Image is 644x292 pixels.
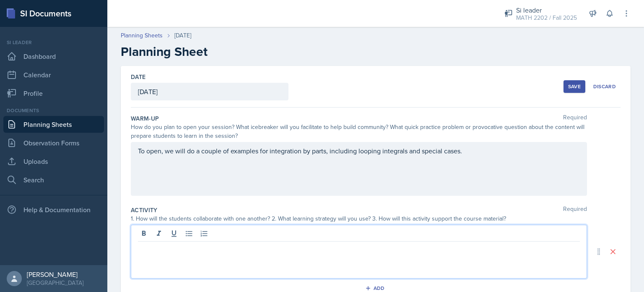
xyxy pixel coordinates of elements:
[3,85,104,102] a: Profile
[131,206,158,214] label: Activity
[3,48,104,65] a: Dashboard
[563,206,587,214] span: Required
[367,285,385,292] div: Add
[3,116,104,133] a: Planning Sheets
[27,270,83,279] div: [PERSON_NAME]
[3,39,104,46] div: Si leader
[563,80,585,93] button: Save
[131,73,145,81] label: Date
[568,83,581,90] div: Save
[3,171,104,188] a: Search
[589,80,621,93] button: Discard
[3,134,104,151] a: Observation Forms
[131,123,587,140] div: How do you plan to open your session? What icebreaker will you facilitate to help build community...
[121,44,631,59] h2: Planning Sheet
[131,214,587,223] div: 1. How will the students collaborate with one another? 2. What learning strategy will you use? 3....
[3,153,104,170] a: Uploads
[3,107,104,114] div: Documents
[121,31,163,40] a: Planning Sheets
[516,5,577,15] div: Si leader
[27,279,83,287] div: [GEOGRAPHIC_DATA]
[563,114,587,123] span: Required
[174,31,191,40] div: [DATE]
[516,13,577,22] div: MATH 2202 / Fall 2025
[3,66,104,83] a: Calendar
[138,146,580,156] p: To open, we will do a couple of examples for integration by parts, including looping integrals an...
[3,201,104,218] div: Help & Documentation
[131,114,159,123] label: Warm-Up
[593,83,616,90] div: Discard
